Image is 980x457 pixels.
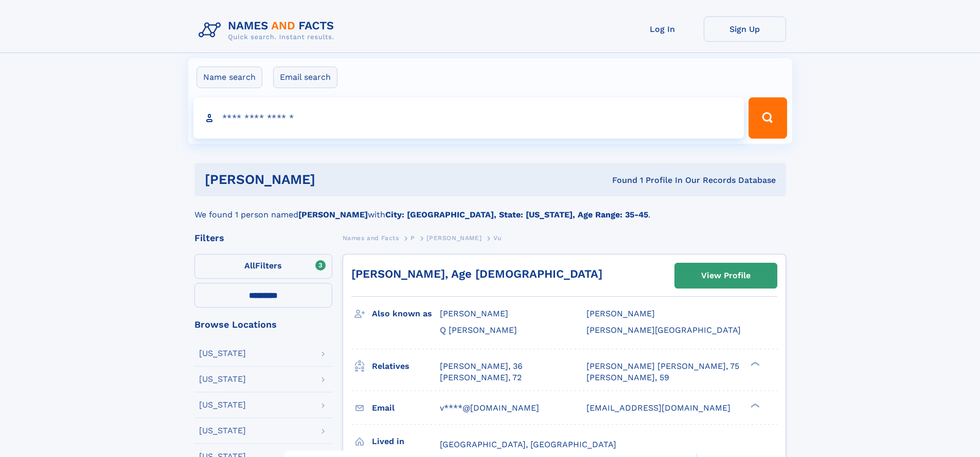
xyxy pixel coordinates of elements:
[372,305,440,323] h3: Also known as
[411,234,415,242] span: P
[464,175,776,186] div: Found 1 Profile In Our Records Database
[205,173,464,186] h1: [PERSON_NAME]
[426,234,482,242] span: [PERSON_NAME]
[194,233,332,243] div: Filters
[440,309,508,318] span: [PERSON_NAME]
[621,16,704,42] a: Log In
[440,325,517,335] span: Q [PERSON_NAME]
[199,349,246,358] div: [US_STATE]
[704,16,786,42] a: Sign Up
[194,254,332,279] label: Filters
[197,66,262,88] label: Name search
[586,403,730,413] span: [EMAIL_ADDRESS][DOMAIN_NAME]
[749,97,787,139] button: Search Button
[194,16,343,44] img: Logo Names and Facts
[586,372,669,383] a: [PERSON_NAME], 59
[298,210,368,219] b: [PERSON_NAME]
[273,66,337,88] label: Email search
[440,372,522,383] a: [PERSON_NAME], 72
[244,261,255,270] span: All
[426,231,482,244] a: [PERSON_NAME]
[372,433,440,450] h3: Lived in
[586,309,655,318] span: [PERSON_NAME]
[586,325,741,335] span: [PERSON_NAME][GEOGRAPHIC_DATA]
[586,361,739,372] a: [PERSON_NAME] [PERSON_NAME], 75
[372,358,440,375] h3: Relatives
[199,427,246,435] div: [US_STATE]
[675,263,777,288] a: View Profile
[351,267,602,280] a: [PERSON_NAME], Age [DEMOGRAPHIC_DATA]
[199,401,246,409] div: [US_STATE]
[343,231,399,244] a: Names and Facts
[493,234,502,242] span: Vu
[193,97,744,139] input: search input
[385,210,648,219] b: City: [GEOGRAPHIC_DATA], State: [US_STATE], Age Range: 35-45
[372,399,440,417] h3: Email
[748,360,760,367] div: ❯
[194,320,332,329] div: Browse Locations
[748,402,760,409] div: ❯
[440,439,616,449] span: [GEOGRAPHIC_DATA], [GEOGRAPHIC_DATA]
[701,264,751,287] div: View Profile
[194,196,786,221] div: We found 1 person named with .
[440,361,523,372] a: [PERSON_NAME], 36
[199,375,246,383] div: [US_STATE]
[411,231,415,244] a: P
